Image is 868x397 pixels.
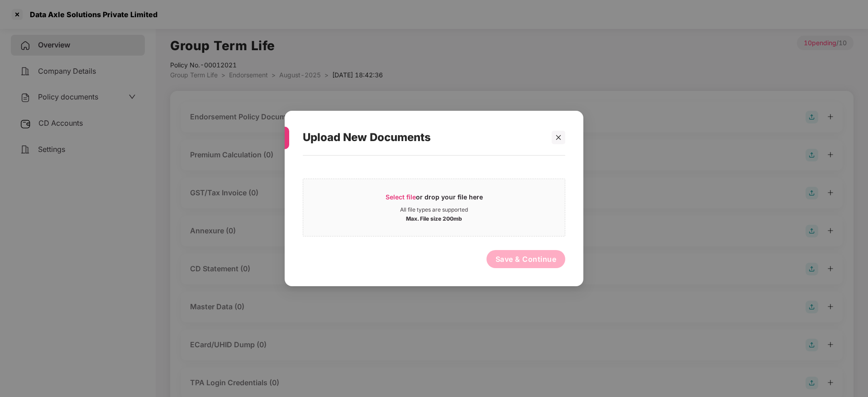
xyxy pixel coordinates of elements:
[303,186,565,229] span: Select fileor drop your file hereAll file types are supportedMax. File size 200mb
[400,206,468,213] div: All file types are supported
[386,193,416,201] span: Select file
[303,120,544,155] div: Upload New Documents
[486,250,566,268] button: Save & Continue
[406,213,462,222] div: Max. File size 200mb
[386,193,483,206] div: or drop your file here
[555,134,562,141] span: close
